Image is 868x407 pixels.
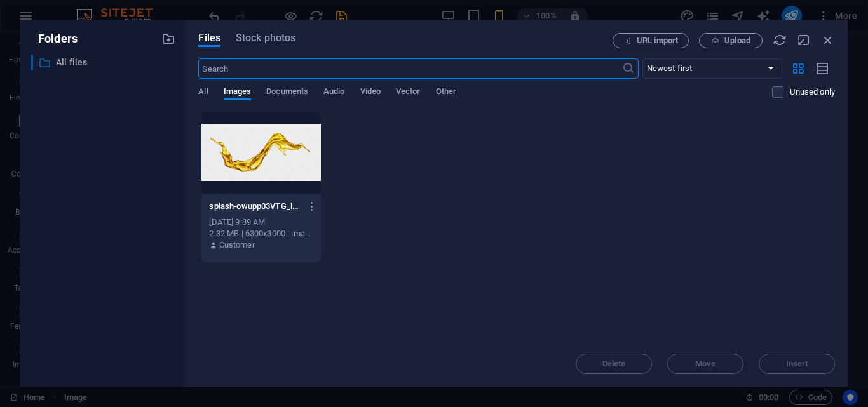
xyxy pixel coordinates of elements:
[219,239,255,251] p: Customer
[31,30,78,47] p: Folders
[637,37,678,44] span: URL import
[161,32,175,46] i: Create new folder
[198,30,220,46] span: Files
[396,84,421,102] span: Vector
[56,55,153,70] p: All files
[797,33,811,47] i: Minimize
[773,33,787,47] i: Reload
[224,84,252,102] span: Images
[613,33,689,48] button: URL import
[209,228,313,239] div: 2.32 MB | 6300x3000 | image/jpeg
[31,55,33,70] div: ​
[821,33,835,47] i: Close
[266,84,308,102] span: Documents
[790,86,835,98] p: Displays only files that are not in use on the website. Files added during this session can still...
[236,30,295,46] span: Stock photos
[436,84,456,102] span: Other
[198,84,208,102] span: All
[209,201,301,212] p: splash-owupp03VTG_lzpwzH9YsZg.jpg
[323,84,344,102] span: Audio
[724,37,750,44] span: Upload
[198,58,621,79] input: Search
[209,217,313,228] div: [DATE] 9:39 AM
[360,84,381,102] span: Video
[699,33,763,48] button: Upload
